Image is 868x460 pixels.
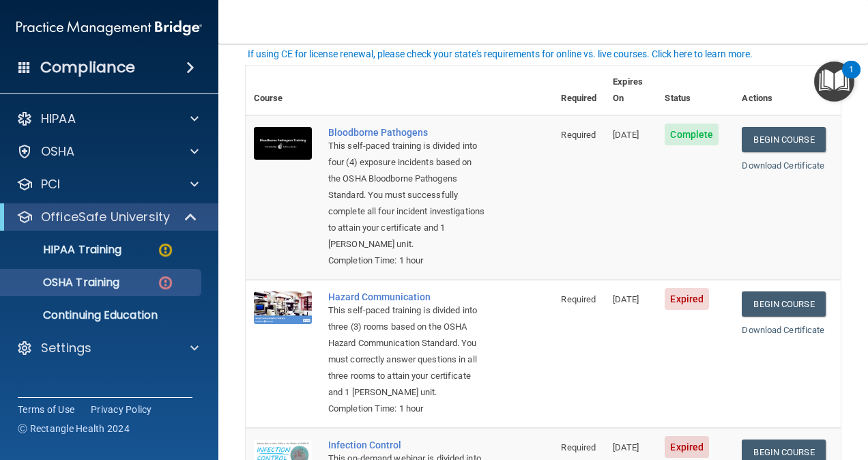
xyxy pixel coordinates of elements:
[16,340,199,356] a: Settings
[814,61,854,102] button: Open Resource Center, 1 new notification
[16,111,199,127] a: HIPAA
[9,276,119,289] p: OSHA Training
[16,176,199,192] a: PCI
[18,422,130,435] span: Ⓒ Rectangle Health 2024
[849,70,854,87] div: 1
[553,66,605,115] th: Required
[40,58,135,77] h4: Compliance
[734,66,841,115] th: Actions
[246,66,320,115] th: Course
[41,143,75,160] p: OSHA
[561,442,596,452] span: Required
[742,291,825,317] a: Begin Course
[742,160,824,171] a: Download Certificate
[742,325,824,335] a: Download Certificate
[41,111,76,127] p: HIPAA
[328,302,484,401] div: This self-paced training is divided into three (3) rooms based on the OSHA Hazard Communication S...
[561,130,596,140] span: Required
[613,294,639,304] span: [DATE]
[328,440,484,450] a: Infection Control
[41,209,170,225] p: OfficeSafe University
[246,47,755,61] button: If using CE for license renewal, please check your state's requirements for online vs. live cours...
[328,138,484,253] div: This self-paced training is divided into four (4) exposure incidents based on the OSHA Bloodborne...
[328,401,484,417] div: Completion Time: 1 hour
[16,209,198,225] a: OfficeSafe University
[157,274,174,291] img: danger-circle.6113f641.png
[665,288,709,310] span: Expired
[328,253,484,269] div: Completion Time: 1 hour
[157,242,174,259] img: warning-circle.0cc9ac19.png
[248,49,753,59] div: If using CE for license renewal, please check your state's requirements for online vs. live cours...
[16,143,199,160] a: OSHA
[9,308,195,322] p: Continuing Education
[605,66,656,115] th: Expires On
[561,294,596,304] span: Required
[328,127,484,138] a: Bloodborne Pathogens
[665,436,709,458] span: Expired
[91,403,152,416] a: Privacy Policy
[328,291,484,302] a: Hazard Communication
[613,130,639,140] span: [DATE]
[16,14,202,42] img: PMB logo
[9,243,121,257] p: HIPAA Training
[41,176,60,192] p: PCI
[656,66,734,115] th: Status
[742,127,825,152] a: Begin Course
[41,340,91,356] p: Settings
[613,442,639,452] span: [DATE]
[665,124,719,145] span: Complete
[18,403,74,416] a: Terms of Use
